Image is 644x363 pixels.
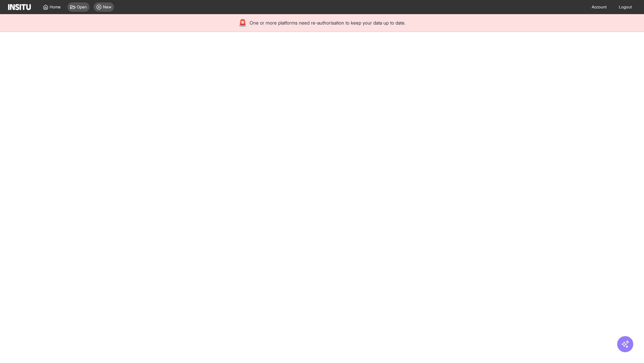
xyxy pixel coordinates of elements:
[50,4,61,10] span: Home
[250,19,406,26] span: One or more platforms need re-authorisation to keep your data up to date.
[103,4,111,10] span: New
[238,18,247,28] div: 🚨
[8,4,31,10] img: Logo
[77,4,87,10] span: Open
